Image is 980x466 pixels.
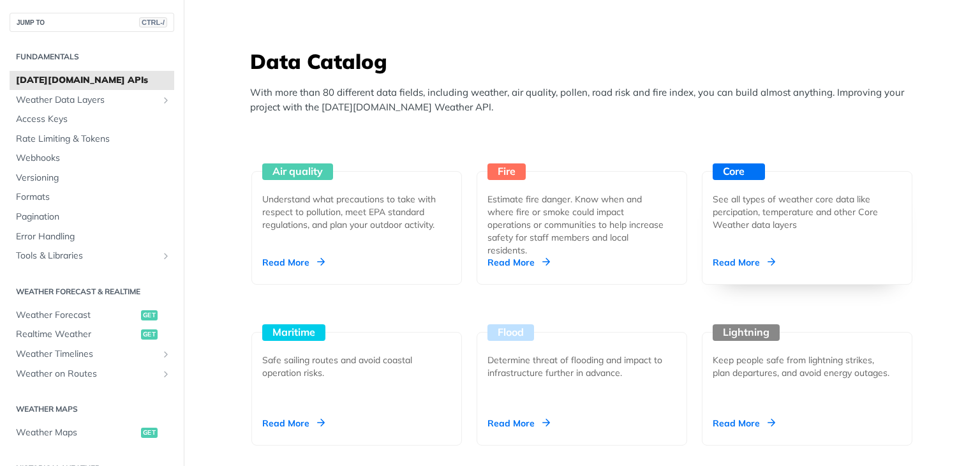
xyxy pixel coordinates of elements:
[10,286,174,297] h2: Weather Forecast & realtime
[10,306,174,325] a: Weather Forecastget
[471,285,692,446] a: Flood Determine threat of flooding and impact to infrastructure further in advance. Read More
[697,124,917,285] a: Core See all types of weather core data like percipation, temperature and other Core Weather data...
[161,369,171,379] button: Show subpages for Weather on Routes
[246,124,467,285] a: Air quality Understand what precautions to take with respect to pollution, meet EPA standard regu...
[16,172,171,184] span: Versioning
[141,310,158,320] span: get
[713,193,891,231] div: See all types of weather core data like percipation, temperature and other Core Weather data layers
[262,417,325,430] div: Read More
[16,94,158,107] span: Weather Data Layers
[10,207,174,227] a: Pagination
[10,365,174,384] a: Weather on RoutesShow subpages for Weather on Routes
[10,188,174,207] a: Formats
[10,149,174,168] a: Webhooks
[262,256,325,269] div: Read More
[16,133,171,146] span: Rate Limiting & Tokens
[16,368,158,380] span: Weather on Routes
[10,13,174,32] button: JUMP TOCTRL-/
[16,250,158,262] span: Tools & Libraries
[141,329,158,340] span: get
[10,91,174,110] a: Weather Data LayersShow subpages for Weather Data Layers
[262,324,325,341] div: Maritime
[10,51,174,63] h2: Fundamentals
[16,230,171,243] span: Error Handling
[10,403,174,415] h2: Weather Maps
[713,163,765,180] div: Core
[161,251,171,261] button: Show subpages for Tools & Libraries
[713,354,891,379] div: Keep people safe from lightning strikes, plan departures, and avoid energy outages.
[10,345,174,364] a: Weather TimelinesShow subpages for Weather Timelines
[713,256,775,269] div: Read More
[16,348,158,361] span: Weather Timelines
[10,130,174,149] a: Rate Limiting & Tokens
[16,191,171,204] span: Formats
[471,124,692,285] a: Fire Estimate fire danger. Know when and where fire or smoke could impact operations or communiti...
[487,193,666,257] div: Estimate fire danger. Know when and where fire or smoke could impact operations or communities to...
[16,74,171,87] span: [DATE][DOMAIN_NAME] APIs
[10,169,174,188] a: Versioning
[10,325,174,344] a: Realtime Weatherget
[487,163,526,180] div: Fire
[713,417,775,430] div: Read More
[141,428,158,438] span: get
[246,285,467,446] a: Maritime Safe sailing routes and avoid coastal operation risks. Read More
[487,256,550,269] div: Read More
[250,47,920,75] h3: Data Catalog
[16,328,138,341] span: Realtime Weather
[10,227,174,246] a: Error Handling
[262,354,441,379] div: Safe sailing routes and avoid coastal operation risks.
[250,86,920,114] p: With more than 80 different data fields, including weather, air quality, pollen, road risk and fi...
[713,324,780,341] div: Lightning
[10,71,174,90] a: [DATE][DOMAIN_NAME] APIs
[10,110,174,129] a: Access Keys
[16,211,171,223] span: Pagination
[161,95,171,105] button: Show subpages for Weather Data Layers
[262,193,441,231] div: Understand what precautions to take with respect to pollution, meet EPA standard regulations, and...
[262,163,333,180] div: Air quality
[16,309,138,322] span: Weather Forecast
[487,324,534,341] div: Flood
[487,354,666,379] div: Determine threat of flooding and impact to infrastructure further in advance.
[697,285,917,446] a: Lightning Keep people safe from lightning strikes, plan departures, and avoid energy outages. Rea...
[16,113,171,126] span: Access Keys
[16,426,138,439] span: Weather Maps
[161,349,171,359] button: Show subpages for Weather Timelines
[10,246,174,266] a: Tools & LibrariesShow subpages for Tools & Libraries
[16,152,171,165] span: Webhooks
[10,423,174,442] a: Weather Mapsget
[139,17,167,27] span: CTRL-/
[487,417,550,430] div: Read More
